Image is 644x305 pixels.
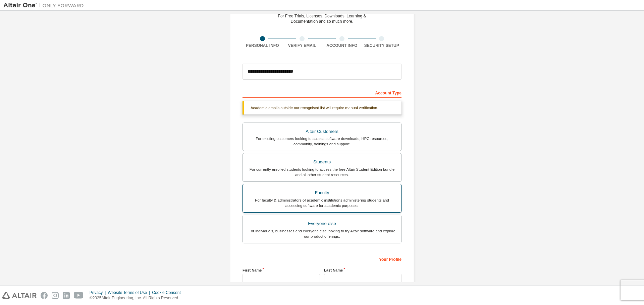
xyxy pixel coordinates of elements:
[247,219,397,228] div: Everyone else
[247,136,397,147] div: For existing customers looking to access software downloads, HPC resources, community, trainings ...
[247,157,397,167] div: Students
[243,101,401,115] div: Academic emails outside our recognised list will require manual verification.
[324,268,401,273] label: Last Name
[243,268,320,273] label: First Name
[247,188,397,198] div: Faculty
[247,198,397,208] div: For faculty & administrators of academic institutions administering students and accessing softwa...
[152,290,184,295] div: Cookie Consent
[247,127,397,136] div: Altair Customers
[243,43,282,48] div: Personal Info
[74,292,84,299] img: youtube.svg
[243,87,401,98] div: Account Type
[90,295,185,301] p: © 2025 Altair Engineering, Inc. All Rights Reserved.
[52,292,59,299] img: instagram.svg
[2,292,37,299] img: altair_logo.svg
[247,228,397,239] div: For individuals, businesses and everyone else looking to try Altair software and explore our prod...
[247,167,397,177] div: For currently enrolled students looking to access the free Altair Student Edition bundle and all ...
[322,43,362,48] div: Account Info
[282,43,322,48] div: Verify Email
[90,290,108,295] div: Privacy
[278,13,366,24] div: For Free Trials, Licenses, Downloads, Learning & Documentation and so much more.
[41,292,48,299] img: facebook.svg
[243,253,401,264] div: Your Profile
[3,2,87,9] img: Altair One
[108,290,152,295] div: Website Terms of Use
[63,292,70,299] img: linkedin.svg
[362,43,402,48] div: Security Setup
